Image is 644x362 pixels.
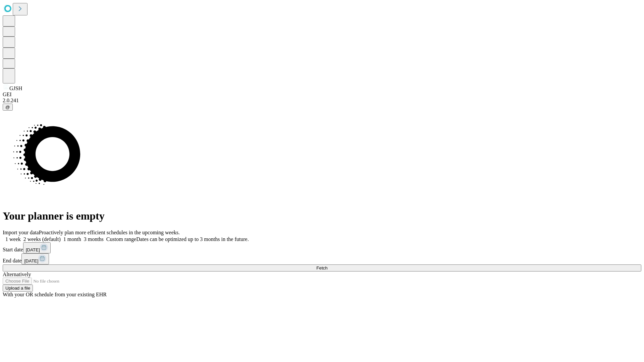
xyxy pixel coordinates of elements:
div: Start date [3,242,641,253]
div: End date [3,253,641,264]
span: With your OR schedule from your existing EHR [3,292,107,297]
span: Import your data [3,230,39,235]
span: 3 months [84,236,104,242]
span: GJSH [9,85,22,91]
span: 1 week [5,236,21,242]
span: 1 month [63,236,81,242]
div: GEI [3,92,641,98]
h1: Your planner is empty [3,210,641,222]
button: [DATE] [23,242,51,253]
span: 2 weeks (default) [23,236,61,242]
span: Proactively plan more efficient schedules in the upcoming weeks. [39,230,180,235]
span: [DATE] [24,258,38,263]
div: 2.0.241 [3,98,641,104]
button: Fetch [3,264,641,271]
span: [DATE] [26,247,40,252]
span: Alternatively [3,271,31,277]
button: [DATE] [21,253,49,264]
span: Fetch [316,265,327,270]
span: Dates can be optimized up to 3 months in the future. [136,236,249,242]
button: @ [3,104,13,111]
span: Custom range [106,236,136,242]
button: Upload a file [3,285,33,292]
span: @ [5,105,10,110]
